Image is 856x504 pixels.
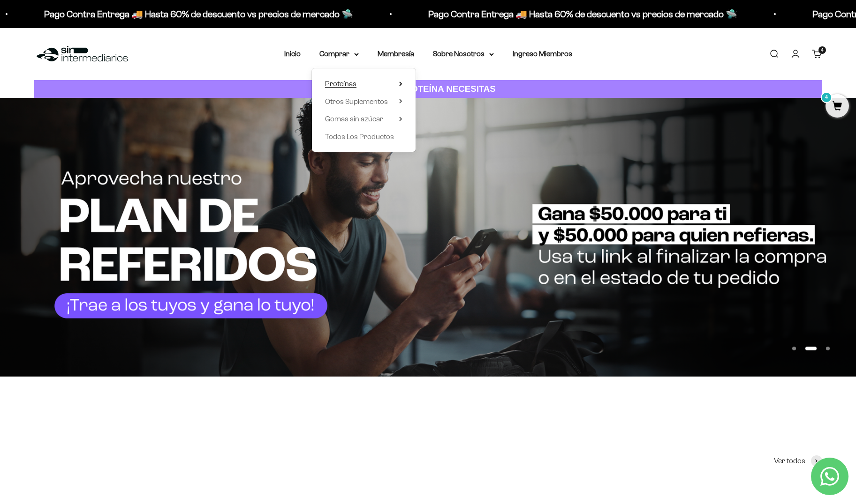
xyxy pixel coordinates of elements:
[325,131,402,143] a: Todos Los Productos
[325,97,388,105] span: Otros Suplementos
[826,102,849,112] a: 4
[426,7,735,22] p: Pago Contra Entrega 🚚 Hasta 60% de descuento vs precios de mercado 🛸
[774,455,805,467] span: Ver todos
[325,80,356,88] span: Proteínas
[821,48,823,52] span: 4
[42,7,351,22] p: Pago Contra Entrega 🚚 Hasta 60% de descuento vs precios de mercado 🛸
[325,96,402,108] summary: Otros Suplementos
[774,455,822,467] a: Ver todos
[433,48,494,60] summary: Sobre Nosotros
[325,113,402,125] summary: Gomas sin azúcar
[319,48,359,60] summary: Comprar
[360,84,496,94] strong: CUANTA PROTEÍNA NECESITAS
[34,80,822,98] a: CUANTA PROTEÍNA NECESITAS
[325,78,402,90] summary: Proteínas
[513,50,572,58] a: Ingreso Miembros
[378,50,414,58] a: Membresía
[284,50,301,58] a: Inicio
[821,92,832,103] mark: 4
[325,133,394,141] span: Todos Los Productos
[325,115,383,123] span: Gomas sin azúcar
